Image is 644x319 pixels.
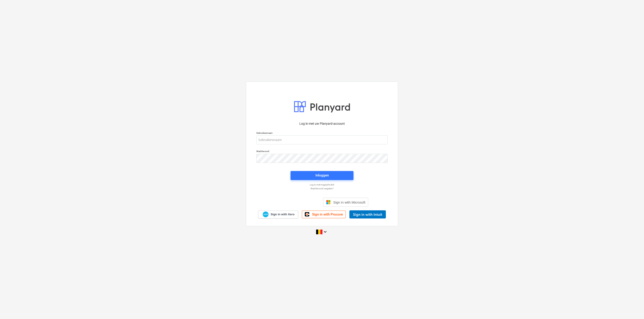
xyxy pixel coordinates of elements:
input: Gebruikersnaam [256,135,388,144]
iframe: Knop Inloggen met Google [274,197,322,207]
p: Gebruikersnaam [256,131,388,135]
p: Log in met uw Planyard-account [256,121,388,126]
span: Sign in with Microsoft [333,200,365,204]
a: Log in met magische link [254,183,390,186]
p: Wachtwoord [256,150,388,154]
button: Inloggen [291,171,353,180]
a: Sign in with Xero [258,211,298,218]
span: Sign in with Procore [312,212,343,216]
i: keyboard_arrow_down [322,229,328,235]
span: Sign in with Xero [271,212,294,216]
img: Microsoft logo [326,200,331,204]
a: Sign in with Procore [302,211,346,218]
div: Inloggen [315,172,329,178]
a: Wachtwoord vergeten? [254,187,390,190]
img: Xero logo [263,211,269,218]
